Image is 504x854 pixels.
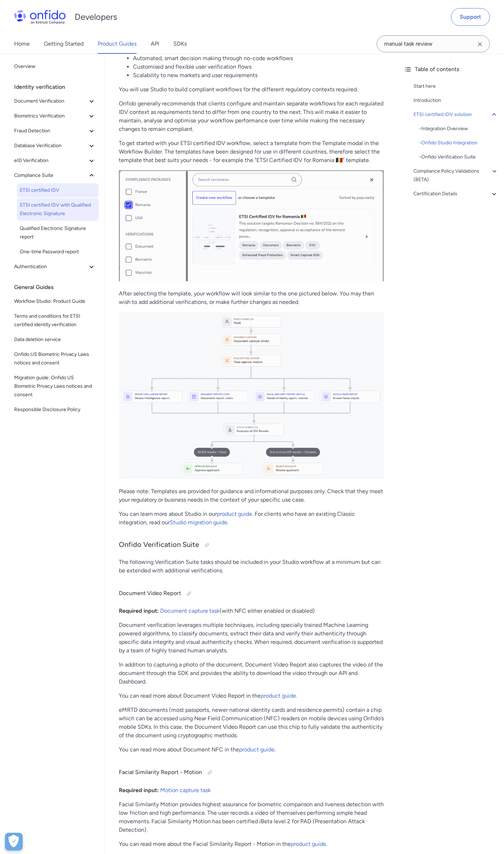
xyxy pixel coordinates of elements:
span: Migration guide: Onfido US Biometric Privacy Laws notices and consent [14,374,96,399]
span: Workflow Studio: Product Guide [14,297,96,306]
span: Biometrics Verification [14,112,87,120]
a: Certification Details [413,190,498,198]
button: Database Verification [11,139,99,153]
img: ETSI Certified IDV - Core Workflow [119,312,384,479]
p: Facial Similarity Motion provides highest assurance for biometric comparison and liveness detecti... [119,800,384,834]
button: Document Verification [11,94,99,108]
li: Scalability to new markets and user requirements [133,71,384,80]
a: Workflow Studio: Product Guide [11,294,99,308]
a: One-time Password report [17,245,99,259]
strong: Required input: [119,607,159,614]
li: Automated, smart decision making through no-code workflows [133,54,384,63]
img: ETSI template Romania [119,170,384,281]
a: Getting Started [44,34,83,54]
span: ETSI certified IDV with Qualified Electronic Signature [20,201,96,218]
a: API [151,34,159,54]
p: Onfido generally recommends that clients configure and maintain separate workflows for each regul... [119,99,384,133]
div: - Onfido Verification Suite [419,153,498,161]
div: Identity verification [14,80,102,94]
a: ETSI certified IDV solution [413,110,498,119]
p: Document verification leverages multiple techniques, including specially trained Machine Learning... [119,621,384,655]
button: Compliance Suite [11,168,99,183]
button: Open Preferences [5,833,23,850]
a: -Onfido Studio Integration [419,139,498,147]
p: You can read more about Document NFC in the . [119,745,384,754]
a: Home [14,34,30,54]
span: Data deletion service [14,335,96,344]
button: Fraud Detection [11,124,99,138]
a: Start here [413,82,498,91]
a: Document capture task [160,607,220,614]
a: product guide [261,692,296,699]
p: In addition to capturing a photo of the document, Document Video Report also captures the video o... [119,660,384,686]
button: eID Verification [11,154,99,168]
a: -Integration Overview [419,125,498,133]
span: Terms and conditions for ETSI certified identity verification [14,312,96,329]
p: The following Verification Suite tasks should be included in your Studio workflow at a minimum bu... [119,558,384,575]
span: Onfido US Biometric Privacy Laws notices and consent [14,350,96,367]
div: Cookie Preferences [5,833,23,850]
a: product guide [217,510,252,517]
div: Table of contents [404,65,498,74]
a: Data deletion service [11,333,99,347]
a: product guide [291,841,326,847]
h4: Document Video Report [119,588,384,599]
a: Compliance Policy Validations (BETA) [413,167,498,184]
a: ETSI certified IDV with Qualified Electronic Signature [17,198,99,221]
div: - Onfido Studio Integration [419,139,498,147]
input: Onfido search input field [377,35,490,52]
span: Fraud Detection [14,127,87,135]
p: (with NFC either enabled or disabled) [119,607,384,615]
span: Responsible Disclosure Policy [14,405,96,414]
img: Onfido Logo [14,10,66,24]
a: SDKs [173,34,187,54]
strong: Required input: [119,787,159,794]
a: -Onfido Verification Suite [419,153,498,161]
a: ETSI certified IDV [17,183,99,197]
h1: Developers [75,11,117,23]
h4: Facial Similarity Report - Motion [119,767,384,778]
a: Motion capture task [160,787,211,794]
span: Document Verification [14,97,87,105]
a: Overview [11,59,99,74]
span: Database Verification [14,142,87,150]
p: You can learn more about Studio in our . For clients who have an existing Classic integration, re... [119,510,384,527]
span: One-time Password report [20,248,96,256]
div: - Integration Overview [419,125,498,133]
p: Please note: Templates are provided for guidance and informational purposes only. Check that they... [119,487,384,504]
p: You can read more about the Facial Similarity Report - Motion in the . [119,840,384,848]
div: General Guides [14,280,102,294]
p: eMRTD documents (most passports, newer national identity cards and residence permits) contain a c... [119,706,384,740]
a: Introduction [413,96,498,105]
span: ETSI certified IDV [20,186,96,195]
p: You can read more about Document Video Report in the . [119,692,384,700]
a: Support [451,8,490,26]
a: Migration guide: Onfido US Biometric Privacy Laws notices and consent [11,371,99,402]
span: Overview [14,62,96,71]
a: Product Guides [98,34,137,54]
li: Customised and flexible user verification flows [133,63,384,71]
a: Responsible Disclosure Policy [11,403,99,417]
span: Compliance Suite [14,171,87,180]
h3: Onfido Verification Suite [119,539,384,551]
p: After selecting the template, your workflow will look similar to the one pictured below. You may ... [119,289,384,306]
p: To get started with your ETSI certified IDV workflow, select a template from the Template modal i... [119,139,384,165]
a: product guide [239,746,274,753]
p: You will use Studio to build compliant workflows for the different regulatory contexts required. [119,85,384,94]
span: Qualified Electronic Signature report [20,224,96,241]
button: Biometrics Verification [11,109,99,123]
svg: Clear search field button [476,40,484,48]
a: Onfido US Biometric Privacy Laws notices and consent [11,347,99,370]
a: Terms and conditions for ETSI certified identity verification [11,309,99,332]
a: Qualified Electronic Signature report [17,221,99,244]
button: Authentication [11,260,99,274]
span: eID Verification [14,156,87,165]
span: Authentication [14,262,87,271]
a: Studio migration guide [170,519,227,526]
